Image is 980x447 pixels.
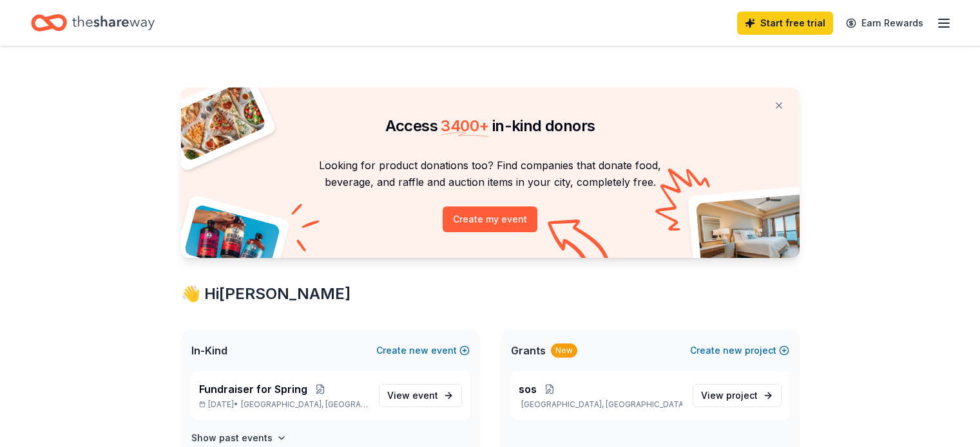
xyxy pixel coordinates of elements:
[199,381,307,397] span: Fundraiser for Spring
[191,343,227,358] span: In-Kind
[726,390,758,401] span: project
[166,80,267,162] img: Pizza
[191,430,287,446] button: Show past events
[548,219,612,268] img: Curvy arrow
[191,430,273,446] h4: Show past events
[376,343,470,358] button: Createnewevent
[551,343,577,358] div: New
[441,116,488,135] span: 3400 +
[181,284,800,304] div: 👋 Hi [PERSON_NAME]
[199,399,369,410] p: [DATE] •
[31,8,155,38] a: Home
[197,157,784,191] p: Looking for product donations too? Find companies that donate food, beverage, and raffle and auct...
[519,399,682,410] p: [GEOGRAPHIC_DATA], [GEOGRAPHIC_DATA]
[412,390,438,401] span: event
[385,116,595,135] span: Access in-kind donors
[737,12,833,35] a: Start free trial
[838,12,931,35] a: Earn Rewards
[690,343,789,358] button: Createnewproject
[409,343,428,358] span: new
[701,388,758,403] span: View
[379,384,462,407] a: View event
[443,206,537,232] button: Create my event
[723,343,742,358] span: new
[693,384,782,407] a: View project
[511,343,546,358] span: Grants
[519,381,537,397] span: sos
[387,388,438,403] span: View
[241,399,368,410] span: [GEOGRAPHIC_DATA], [GEOGRAPHIC_DATA]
